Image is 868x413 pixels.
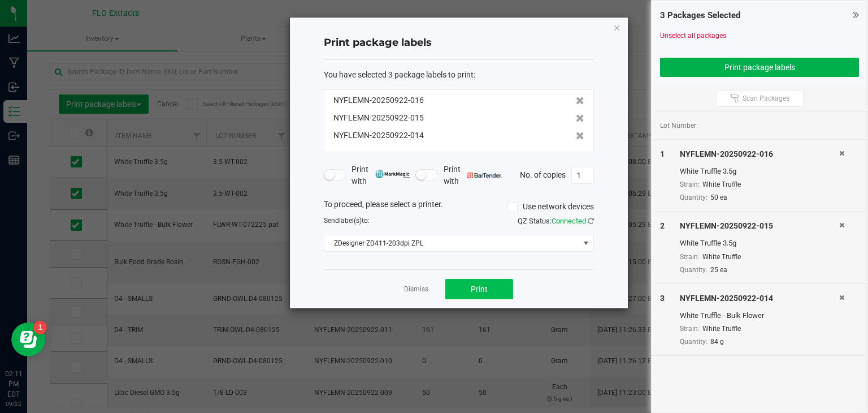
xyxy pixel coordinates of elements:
[660,221,665,230] span: 2
[324,217,370,225] span: Send to:
[351,164,410,187] span: Print with
[680,325,700,333] span: Strain:
[680,166,839,177] div: White Truffle 3.5g
[710,266,727,274] span: 25 ea
[680,292,839,304] div: NYFLEMN-20250922-014
[743,94,789,103] span: Scan Packages
[680,148,839,160] div: NYFLEMN-20250922-016
[660,149,665,158] span: 1
[680,180,700,188] span: Strain:
[444,164,502,187] span: Print with
[702,180,741,188] span: White Truffle
[660,121,698,131] span: Lot Number:
[710,193,727,201] span: 50 ea
[518,217,594,225] span: QZ Status:
[660,58,859,77] button: Print package labels
[702,253,741,261] span: White Truffle
[520,170,566,179] span: No. of copies
[324,70,474,79] span: You have selected 3 package labels to print
[324,36,594,50] h4: Print package labels
[445,279,513,299] button: Print
[467,173,502,178] img: bartender.png
[552,217,586,225] span: Connected
[471,285,488,294] span: Print
[333,130,424,141] span: NYFLEMN-20250922-014
[11,322,45,356] iframe: Resource center
[33,321,47,334] iframe: Resource center unread badge
[507,201,594,213] label: Use network devices
[404,285,428,294] a: Dismiss
[333,94,424,106] span: NYFLEMN-20250922-016
[680,238,839,249] div: White Truffle 3.5g
[660,294,665,303] span: 3
[680,253,700,261] span: Strain:
[315,199,602,216] div: To proceed, please select a printer.
[680,338,708,346] span: Quantity:
[333,112,424,124] span: NYFLEMN-20250922-015
[375,170,410,178] img: mark_magic_cybra.png
[680,266,708,274] span: Quantity:
[339,217,362,225] span: label(s)
[680,193,708,201] span: Quantity:
[680,310,839,321] div: White Truffle - Bulk Flower
[324,69,594,81] div: :
[660,32,726,40] a: Unselect all packages
[702,325,741,333] span: White Truffle
[680,220,839,232] div: NYFLEMN-20250922-015
[324,235,579,251] span: ZDesigner ZD411-203dpi ZPL
[710,338,724,346] span: 84 g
